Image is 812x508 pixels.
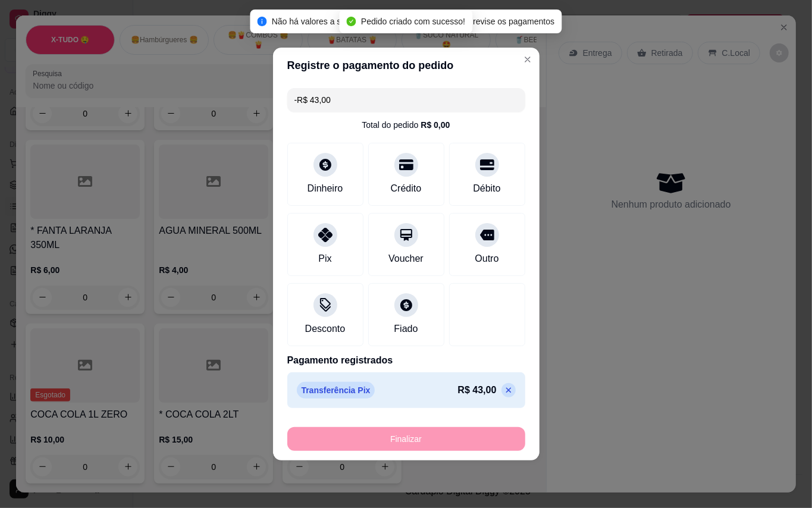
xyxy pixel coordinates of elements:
[297,382,375,399] p: Transferência Pix
[272,17,555,26] span: Não há valores a serem cobrados, finalize a venda ou revise os pagamentos
[258,17,267,26] span: info-circle
[318,252,331,266] div: Pix
[362,119,450,131] div: Total do pedido
[308,181,343,196] div: Dinheiro
[421,119,450,131] div: R$ 0,00
[475,252,499,266] div: Outro
[388,252,424,266] div: Voucher
[305,322,346,336] div: Desconto
[361,17,465,26] span: Pedido criado com sucesso!
[391,181,422,196] div: Crédito
[347,17,356,26] span: check-circle
[294,88,518,112] input: Ex.: hambúrguer de cordeiro
[458,383,497,397] p: R$ 43,00
[473,181,500,196] div: Débito
[287,353,525,368] p: Pagamento registrados
[273,48,540,83] header: Registre o pagamento do pedido
[518,50,537,69] button: Close
[394,322,418,336] div: Fiado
